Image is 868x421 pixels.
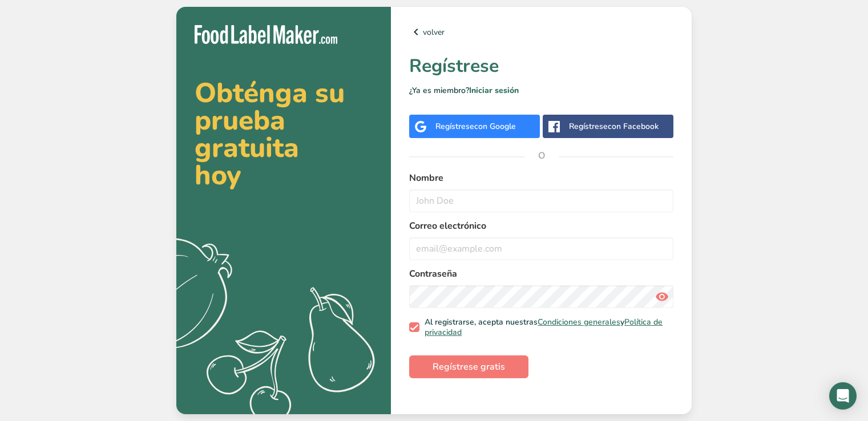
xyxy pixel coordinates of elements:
a: Política de privacidad [425,317,663,338]
span: con Facebook [608,121,659,132]
input: email@example.com [409,237,673,260]
label: Contraseña [409,267,673,281]
p: ¿Ya es miembro? [409,84,673,96]
label: Nombre [409,171,673,185]
span: Regístrese gratis [433,360,505,374]
span: O [524,139,559,173]
label: Correo electrónico [409,219,673,233]
a: volver [409,25,673,39]
div: Open Intercom Messenger [829,382,857,410]
div: Regístrese [435,120,516,132]
img: Food Label Maker [195,25,337,44]
h1: Regístrese [409,52,673,80]
div: Regístrese [569,120,659,132]
span: con Google [474,121,516,132]
span: Al registrarse, acepta nuestras y [419,317,669,337]
h2: Obténga su prueba gratuita hoy [195,79,373,189]
button: Regístrese gratis [409,355,528,378]
a: Condiciones generales [538,317,620,327]
input: John Doe [409,189,673,212]
a: Iniciar sesión [469,85,519,96]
